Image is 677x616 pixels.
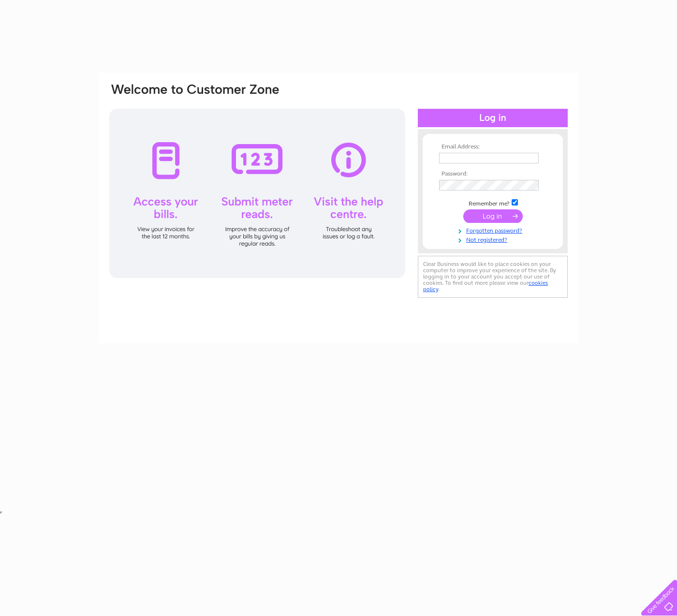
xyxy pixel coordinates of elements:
th: Email Address: [437,144,549,150]
th: Password: [437,171,549,177]
a: cookies policy [423,279,548,293]
a: Not registered? [439,235,549,244]
div: Clear Business would like to place cookies on your computer to improve your experience of the sit... [418,256,568,298]
input: Submit [463,209,523,223]
td: Remember me? [437,198,549,207]
a: Forgotten password? [439,225,549,235]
